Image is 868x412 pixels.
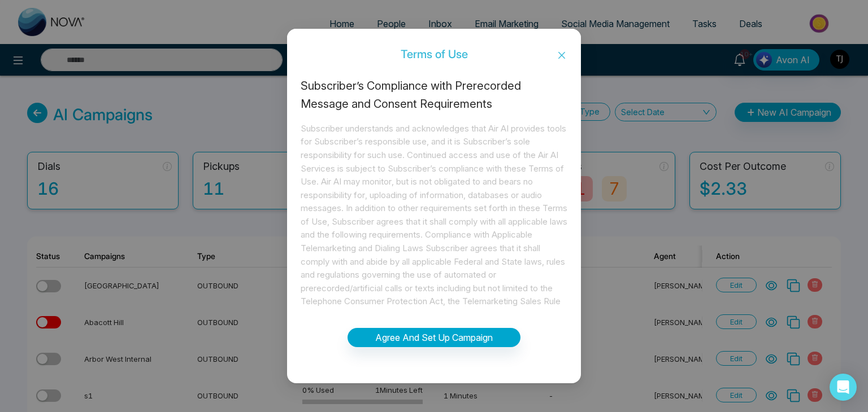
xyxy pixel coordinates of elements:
[830,374,857,401] div: Open Intercom Messenger
[301,77,567,113] div: Subscriber’s Compliance with Prerecorded Message and Consent Requirements
[542,40,581,71] button: Close
[301,122,567,308] div: Subscriber understands and acknowledges that Air AI provides tools for Subscriber’s responsible u...
[557,51,566,60] span: close
[287,48,581,60] div: Terms of Use
[348,328,520,347] button: Agree And Set Up Campaign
